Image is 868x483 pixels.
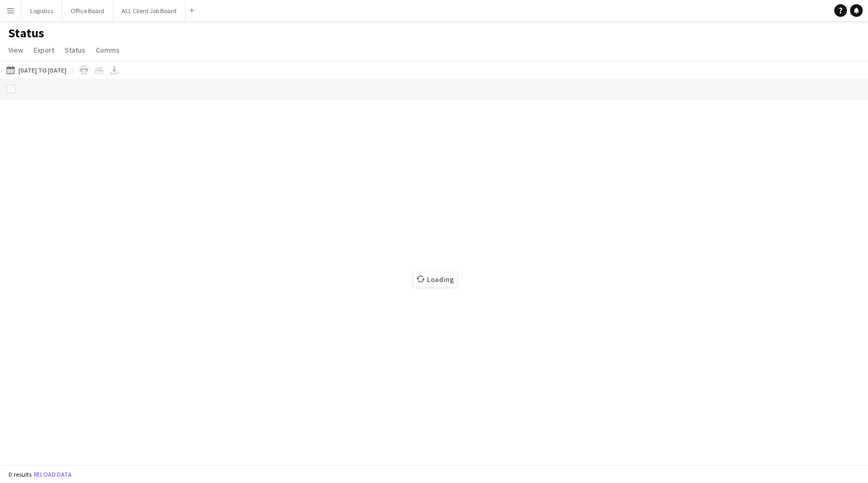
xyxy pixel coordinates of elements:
a: Status [61,43,90,57]
button: Reload data [32,469,74,480]
button: Logistics [22,1,62,21]
span: Comms [96,45,120,55]
span: View [8,45,23,55]
span: Export [34,45,54,55]
a: Export [30,43,58,57]
button: ALL Client Job Board [113,1,186,21]
a: Comms [92,43,124,57]
button: [DATE] to [DATE] [4,64,69,76]
button: Office Board [62,1,113,21]
a: View [4,43,27,57]
span: Status [65,45,85,55]
span: Loading [413,271,457,287]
